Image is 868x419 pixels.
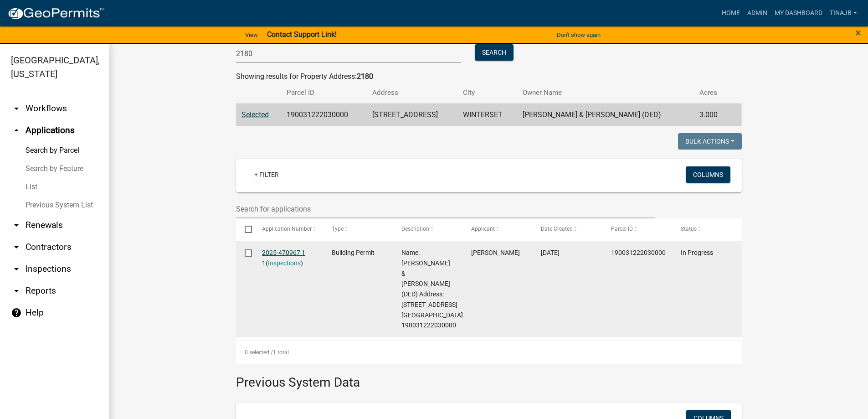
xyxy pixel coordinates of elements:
[281,82,367,103] th: Parcel ID
[241,110,269,119] a: Selected
[826,5,861,22] a: Tinajb
[541,226,573,232] span: Date Created
[771,5,826,22] a: My Dashboard
[457,103,517,126] td: WINTERSET
[11,264,22,274] i: arrow_drop_down
[236,71,742,82] div: Showing results for Property Address:
[462,218,532,240] datatable-header-cell: Applicant
[236,364,742,392] h3: Previous System Data
[262,249,305,267] a: 2025-470967 1 1
[471,226,495,232] span: Applicant
[541,249,560,256] span: 08/29/2025
[268,259,301,267] a: Inspections
[686,166,730,183] button: Columns
[236,341,742,364] div: 1 total
[471,249,520,256] span: Jon Mathiasen
[532,218,602,240] datatable-header-cell: Date Created
[11,307,22,318] i: help
[247,166,286,183] a: + Filter
[681,226,697,232] span: Status
[11,285,22,296] i: arrow_drop_down
[517,103,694,126] td: [PERSON_NAME] & [PERSON_NAME] (DED)
[253,218,323,240] datatable-header-cell: Application Number
[323,218,393,240] datatable-header-cell: Type
[457,82,517,103] th: City
[718,5,744,22] a: Home
[553,27,604,42] button: Don't show again
[11,220,22,231] i: arrow_drop_down
[11,242,22,253] i: arrow_drop_down
[357,72,373,81] strong: 2180
[401,249,464,329] span: Name: MATHIASEN, SCOTT & MARY (DED) Address: 2180 114TH CT Parcel ID: 190031222030000
[11,103,22,114] i: arrow_drop_down
[236,218,253,240] datatable-header-cell: Select
[262,226,312,232] span: Application Number
[672,218,741,240] datatable-header-cell: Status
[11,125,22,136] i: arrow_drop_up
[611,226,633,232] span: Parcel ID
[855,27,861,38] button: Close
[262,248,314,269] div: ( )
[694,82,729,103] th: Acres
[393,218,462,240] datatable-header-cell: Description
[267,30,337,39] strong: Contact Support Link!
[681,249,713,256] span: In Progress
[281,103,367,126] td: 190031222030000
[367,103,457,126] td: [STREET_ADDRESS]
[245,349,273,356] span: 0 selected /
[678,133,742,150] button: Bulk Actions
[236,200,655,218] input: Search for applications
[611,249,666,256] span: 190031222030000
[602,218,672,240] datatable-header-cell: Parcel ID
[241,27,262,42] a: View
[401,226,429,232] span: Description
[332,226,344,232] span: Type
[855,26,861,39] span: ×
[332,249,375,256] span: Building Permit
[694,103,729,126] td: 3.000
[367,82,457,103] th: Address
[517,82,694,103] th: Owner Name
[475,44,514,61] button: Search
[744,5,771,22] a: Admin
